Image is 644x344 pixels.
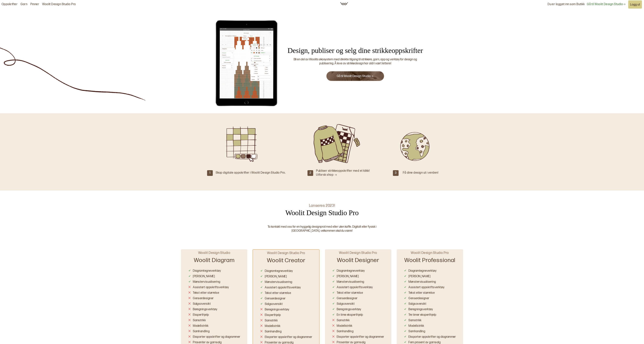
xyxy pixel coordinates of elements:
div: Du er logget inn som Butikk [548,0,585,9]
div: Beregningsverktøy [193,308,217,312]
div: Salgsoversikt [265,302,283,306]
div: Samstrikk [193,319,206,323]
div: Woolit Diagram [194,255,234,268]
div: Beregningsverktøy [265,308,289,312]
div: Genserdesigner [337,297,358,301]
div: Tekst etter størrelse [265,291,291,295]
img: Woolit ikon [340,2,348,5]
div: Diagramtegneverktøy [193,269,221,273]
div: [PERSON_NAME] [193,275,215,279]
div: Publiser strikkeoppskrifter med et klikk! [316,169,370,177]
div: 1 [207,170,213,176]
div: Tekst etter størrelse [408,291,435,295]
div: Woolit Creator [267,255,305,268]
div: Woolit Design Studio Pro [339,251,377,255]
div: Eksporter oppskrifter og diagrammer [337,335,384,339]
div: Mønstervisualisering [265,280,292,284]
div: Woolit Design Studio Pro [285,208,359,217]
div: Mønstervisualisering [337,280,364,284]
div: Eksperthjelp [193,313,209,317]
div: En time eksperthjelp [337,313,363,317]
div: Assistert oppskriftsverktøy [193,286,229,290]
div: Diagramtegneverktøy [408,269,436,273]
div: Mønstervisualisering [408,280,436,284]
div: Diagramtegneverktøy [265,269,293,273]
img: Strikket genser og oppskrift til salg. [311,123,363,165]
div: Salgsoversikt [193,302,211,306]
div: Eksperthjelp [265,313,281,317]
a: Gå til Woolit Design Studio [587,2,626,6]
div: Modellstrikk [408,324,424,328]
div: Salgsoversikt [408,302,426,306]
div: Samstrikk [408,319,421,323]
div: 3 [393,170,399,176]
div: Beregningsverktøy [337,308,361,312]
div: 2 [307,170,313,176]
a: Woolit Design Studio Pro [42,2,76,6]
div: Woolit Designer [337,255,379,268]
img: Illustrasjon av Woolit Design Studio Pro [213,20,280,107]
div: Woolit Design Studio [198,251,230,255]
div: Assistert oppskriftsverktøy [265,286,301,290]
div: Ta kontakt med oss for en hyggelig designprat med eller uten kaffe. Digitalt eller fysisk i [GEOG... [253,225,391,233]
div: Design, publiser og selg dine strikkeoppskrifter [282,46,429,55]
div: Eksporter oppskrifter og diagrammer [408,335,456,339]
img: Illustrasjon av Woolit Design Studio Pro [219,123,271,165]
div: Assistert oppskriftsverktøy [408,286,444,290]
div: Modellstrikk [193,324,209,328]
div: Samhandling [337,330,353,334]
div: Modellstrikk [337,324,352,328]
div: Mønstervisualisering [193,280,220,284]
div: Tekst etter størrelse [193,291,219,295]
div: Diagramtegneverktøy [337,269,365,273]
div: Woolit Design Studio Pro [267,251,305,255]
div: Samhandling [408,330,425,334]
div: Samstrikk [265,319,278,323]
a: Pinner [30,2,39,6]
a: Gå til Woolit Design Studio [337,74,374,78]
a: Utforsk shop [316,173,337,177]
div: Tre timer eksperthjelp [408,313,436,317]
div: Bli en del av Woolits økosystem med direkte tilgang til strikkere, garn, app og verktøy for desig... [286,58,424,66]
div: [PERSON_NAME] [265,275,287,279]
div: Salgsoversikt [337,302,355,306]
div: Lanseres 2023! [309,203,335,208]
div: Eksporter oppskrifter og diagrammer [193,335,240,339]
div: Eksporter oppskrifter og diagrammer [265,335,312,339]
img: Jordkloden [389,123,440,165]
div: Tekst etter størrelse [337,291,363,295]
div: Woolit Professional [404,255,456,268]
div: Genserdesigner [408,297,429,301]
a: Oppskrifter [2,2,17,6]
button: Logg ut [628,0,642,9]
div: Assistert oppskriftsverktøy [337,286,373,290]
div: [PERSON_NAME] [337,275,359,279]
div: Skap digitale oppskrifter i Woolit Design Studio Pro. [216,171,286,175]
div: Beregningsverktøy [408,308,433,312]
a: Garn [20,2,27,6]
div: Woolit Design Studio Pro [411,251,449,255]
div: Genserdesigner [193,297,214,301]
div: Få dine design ut i verden! [403,171,438,175]
div: Samhandling [193,330,210,334]
div: [PERSON_NAME] [408,275,430,279]
div: Modellstrikk [265,324,281,328]
div: Samstrikk [337,319,350,323]
div: Samhandling [265,330,281,334]
button: Gå til Woolit Design Studio [326,71,384,81]
div: Genserdesigner [265,297,286,301]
